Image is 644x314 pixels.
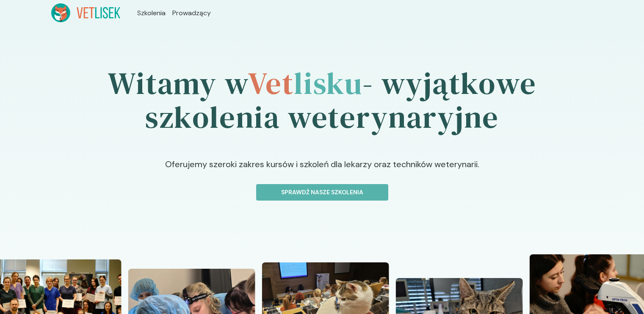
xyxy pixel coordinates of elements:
[137,8,166,18] a: Szkolenia
[263,188,381,197] p: Sprawdź nasze szkolenia
[256,184,388,201] button: Sprawdź nasze szkolenia
[248,62,294,104] span: Vet
[51,43,593,158] h1: Witamy w - wyjątkowe szkolenia weterynaryjne
[172,8,211,18] a: Prowadzący
[108,158,537,184] p: Oferujemy szeroki zakres kursów i szkoleń dla lekarzy oraz techników weterynarii.
[294,62,362,104] span: lisku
